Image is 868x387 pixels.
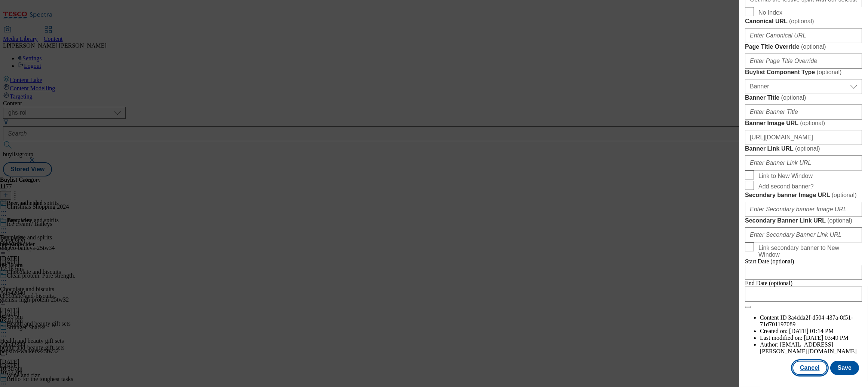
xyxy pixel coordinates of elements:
li: Content ID [760,314,862,328]
label: Page Title Override [745,43,862,51]
span: [EMAIL_ADDRESS][PERSON_NAME][DOMAIN_NAME] [760,341,857,354]
button: Cancel [792,361,827,375]
label: Secondary banner Image URL [745,191,862,199]
span: ( optional ) [800,120,825,126]
li: Last modified on: [760,335,862,341]
span: ( optional ) [827,217,852,224]
input: Enter Banner Image URL [745,130,862,145]
label: Canonical URL [745,18,862,25]
input: Enter Banner Link URL [745,155,862,170]
span: [DATE] 03:49 PM [804,335,849,341]
input: Enter Secondary Banner Link URL [745,227,862,242]
span: ( optional ) [801,43,826,50]
label: Banner Title [745,94,862,102]
span: Link secondary banner to New Window [758,245,859,258]
span: ( optional ) [795,145,820,152]
label: Buylist Component Type [745,69,862,76]
span: 3a4dda2f-d504-437a-8f51-71d701197089 [760,314,853,327]
label: Secondary Banner Link URL [745,217,862,224]
input: Enter Secondary banner Image URL [745,202,862,217]
label: Banner Image URL [745,120,862,127]
span: Add second banner? [758,183,814,190]
input: Enter Date [745,287,862,302]
span: No Index [758,9,782,16]
input: Enter Banner Title [745,105,862,120]
span: Link to New Window [758,173,813,179]
span: ( optional ) [817,69,842,75]
input: Enter Date [745,265,862,280]
label: Banner Link URL [745,145,862,152]
input: Enter Page Title Override [745,54,862,69]
span: [DATE] 01:14 PM [789,328,834,334]
span: ( optional ) [789,18,814,24]
li: Created on: [760,328,862,335]
li: Author: [760,341,862,355]
input: Enter Canonical URL [745,28,862,43]
button: Save [830,361,859,375]
span: End Date (optional) [745,280,792,286]
span: ( optional ) [781,94,806,101]
span: Start Date (optional) [745,258,794,264]
span: ( optional ) [832,192,857,198]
